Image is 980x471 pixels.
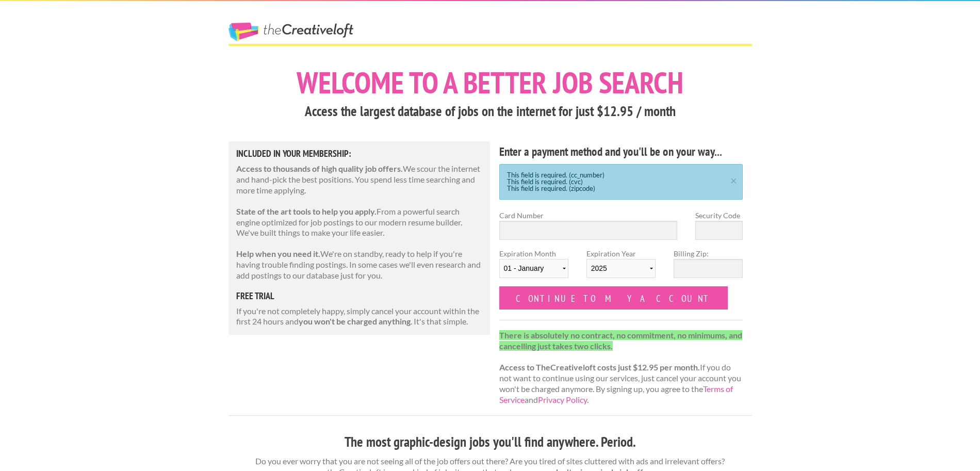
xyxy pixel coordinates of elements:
[695,210,743,221] label: Security Code
[236,249,320,258] strong: Help when you need it.
[499,330,742,351] strong: There is absolutely no contract, no commitment, no minimums, and cancelling just takes two clicks.
[228,432,752,452] h3: The most graphic-design jobs you'll find anywhere. Period.
[586,248,656,286] label: Expiration Year
[236,291,483,301] h5: free trial
[499,330,743,405] p: If you do not want to continue using our services, just cancel your account you won't be charged ...
[499,210,678,221] label: Card Number
[299,316,411,326] strong: you won't be charged anything
[499,248,568,286] label: Expiration Month
[228,102,752,121] h3: Access the largest database of jobs on the internet for just $12.95 / month
[674,248,743,259] label: Billing Zip:
[727,176,740,183] a: ×
[499,259,568,278] select: Expiration Month
[499,286,728,310] input: Continue to my account
[228,23,353,41] a: The Creative Loft
[499,164,743,200] div: This field is required. (cc_number) This field is required. (cvc) This field is required. (zipcode)
[236,164,483,196] p: We scour the internet and hand-pick the best positions. You spend less time searching and more ti...
[236,149,483,158] h5: Included in Your Membership:
[236,206,483,238] p: From a powerful search engine optimized for job postings to our modern resume builder. We've buil...
[236,164,403,173] strong: Access to thousands of high quality job offers.
[236,249,483,281] p: We're on standby, ready to help if you're having trouble finding postings. In some cases we'll ev...
[499,384,733,404] a: Terms of Service
[499,362,700,372] strong: Access to TheCreativeloft costs just $12.95 per month.
[586,259,656,278] select: Expiration Year
[538,395,587,404] a: Privacy Policy
[236,206,377,216] strong: State of the art tools to help you apply.
[228,68,752,98] h1: Welcome to a better job search
[236,306,483,328] p: If you're not completely happy, simply cancel your account within the first 24 hours and . It's t...
[499,143,743,160] h4: Enter a payment method and you'll be on your way...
